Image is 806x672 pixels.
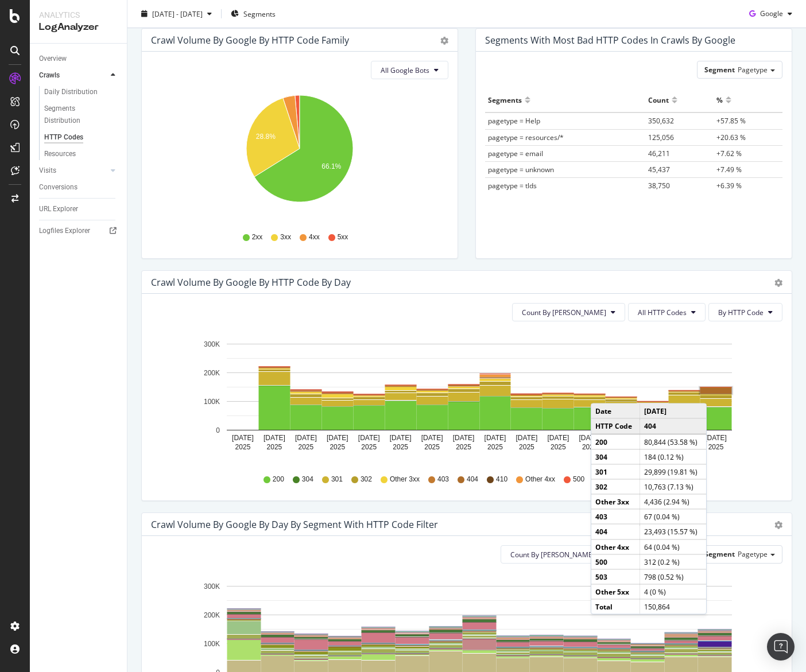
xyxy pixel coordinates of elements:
[267,443,282,451] text: 2025
[488,149,543,158] span: pagetype = email
[516,434,538,442] text: [DATE]
[327,434,348,442] text: [DATE]
[628,303,706,321] button: All HTTP Codes
[39,203,78,215] div: URL Explorer
[774,279,782,287] div: gear
[44,148,119,160] a: Resources
[39,181,77,193] div: Conversions
[152,9,203,18] span: [DATE] - [DATE]
[44,103,119,127] a: Segments Distribution
[309,232,320,242] span: 4xx
[591,539,640,554] td: Other 4xx
[591,479,640,494] td: 302
[331,475,343,484] span: 301
[648,91,669,109] div: Count
[280,232,291,242] span: 3xx
[640,404,706,419] td: [DATE]
[591,509,640,524] td: 403
[361,475,372,484] span: 302
[358,434,380,442] text: [DATE]
[640,539,706,554] td: 64 (0.04 %)
[519,443,534,451] text: 2025
[204,640,220,648] text: 100K
[716,181,742,191] span: +6.39 %
[44,86,98,98] div: Daily Distribution
[488,116,540,126] span: pagetype = Help
[39,9,118,21] div: Analytics
[44,103,108,127] div: Segments Distribution
[381,65,429,75] span: All Google Bots
[745,5,797,23] button: Google
[243,9,276,18] span: Segments
[330,443,345,451] text: 2025
[256,133,276,141] text: 28.8%
[591,569,640,584] td: 503
[39,181,119,193] a: Conversions
[485,34,735,46] div: Segments with most bad HTTP codes in Crawls by google
[390,434,412,442] text: [DATE]
[456,443,471,451] text: 2025
[648,165,670,174] span: 45,437
[204,369,220,377] text: 200K
[338,232,348,242] span: 5xx
[738,549,768,559] span: Pagetype
[640,449,706,464] td: 184 (0.12 %)
[705,434,727,442] text: [DATE]
[151,88,448,222] div: A chart.
[638,308,687,317] span: All HTTP Codes
[648,133,674,142] span: 125,056
[591,449,640,464] td: 304
[551,443,566,451] text: 2025
[591,524,640,539] td: 404
[591,464,640,479] td: 301
[648,181,670,191] span: 38,750
[591,584,640,599] td: Other 5xx
[547,434,569,442] text: [DATE]
[640,509,706,524] td: 67 (0.04 %)
[390,475,420,484] span: Other 3xx
[302,475,313,484] span: 304
[204,582,220,591] text: 300K
[252,232,263,242] span: 2xx
[204,340,220,348] text: 300K
[640,569,706,584] td: 798 (0.52 %)
[44,131,119,143] a: HTTP Codes
[39,69,60,81] div: Crawls
[424,443,440,451] text: 2025
[640,524,706,539] td: 23,493 (15.57 %)
[44,148,76,160] div: Resources
[591,418,640,434] td: HTTP Code
[640,464,706,479] td: 29,899 (19.81 %)
[640,584,706,599] td: 4 (0 %)
[496,475,507,484] span: 410
[591,494,640,509] td: Other 3xx
[232,434,254,442] text: [DATE]
[467,475,478,484] span: 404
[204,611,220,619] text: 200K
[393,443,408,451] text: 2025
[151,277,351,288] div: Crawl Volume by google by HTTP Code by Day
[151,331,782,464] div: A chart.
[738,65,768,75] span: Pagetype
[361,443,377,451] text: 2025
[216,426,220,434] text: 0
[591,599,640,614] td: Total
[44,131,83,143] div: HTTP Codes
[226,5,280,23] button: Segments
[716,133,746,142] span: +20.63 %
[640,494,706,509] td: 4,436 (2.94 %)
[39,53,67,65] div: Overview
[453,434,475,442] text: [DATE]
[39,69,107,81] a: Crawls
[39,203,119,215] a: URL Explorer
[640,554,706,569] td: 312 (0.2 %)
[591,434,640,449] td: 200
[273,475,284,484] span: 200
[204,398,220,406] text: 100K
[263,434,285,442] text: [DATE]
[39,21,118,34] div: LogAnalyzer
[488,133,564,142] span: pagetype = resources/*
[716,149,742,158] span: +7.62 %
[39,165,107,177] a: Visits
[573,475,584,484] span: 500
